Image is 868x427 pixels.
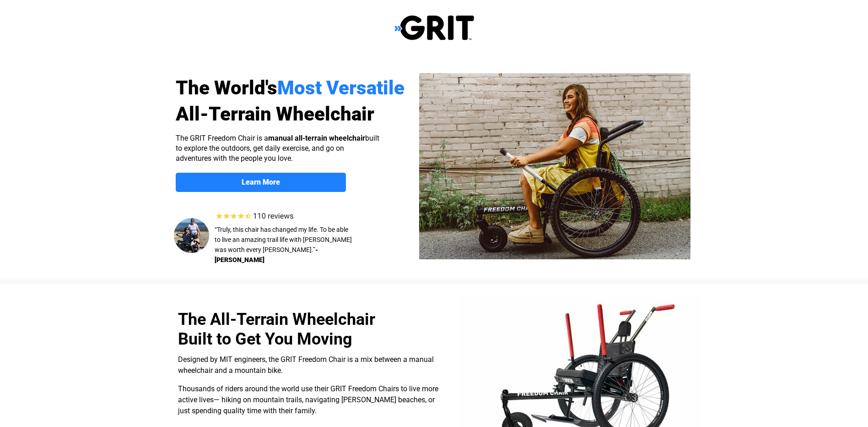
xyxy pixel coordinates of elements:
a: Learn More [176,173,346,192]
span: Designed by MIT engineers, the GRIT Freedom Chair is a mix between a manual wheelchair and a moun... [178,355,434,375]
span: Thousands of riders around the world use their GRIT Freedom Chairs to live more active lives— hik... [178,384,438,415]
span: The GRIT Freedom Chair is a built to explore the outdoors, get daily exercise, and go on adventur... [176,134,379,163]
strong: Learn More [242,178,280,186]
strong: manual all-terrain wheelchair [268,134,365,142]
span: Most Versatile [277,77,404,99]
span: “Truly, this chair has changed my life. To be able to live an amazing trail life with [PERSON_NAM... [215,226,352,253]
span: The All-Terrain Wheelchair Built to Get You Moving [178,310,375,349]
span: All-Terrain Wheelchair [176,103,374,125]
span: The World's [176,77,277,99]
